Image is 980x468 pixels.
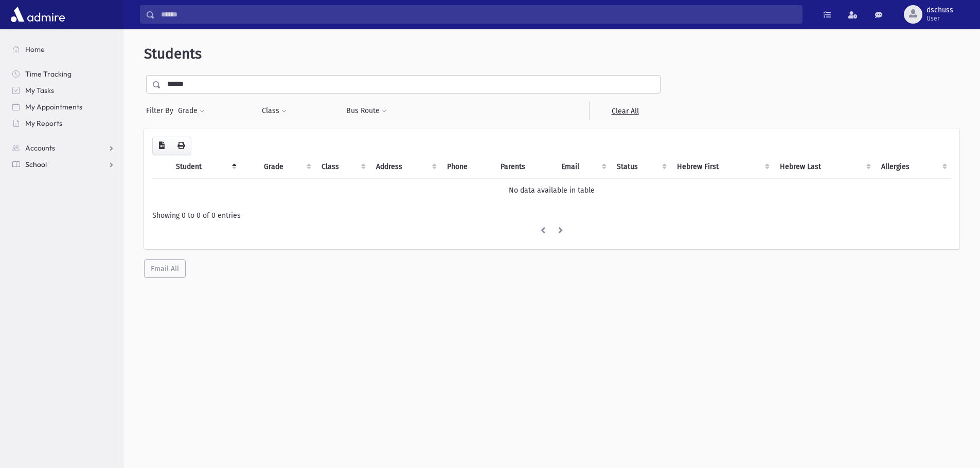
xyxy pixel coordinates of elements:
[171,137,191,155] button: Print
[146,105,177,116] span: Filter By
[4,66,123,82] a: Time Tracking
[926,14,953,23] span: User
[8,4,67,25] img: AdmirePro
[25,45,45,54] span: Home
[4,115,123,132] a: My Reports
[315,155,370,179] th: Class: activate to sort column ascending
[152,137,171,155] button: CSV
[152,178,951,202] td: No data available in table
[346,102,387,120] button: Bus Route
[261,102,287,120] button: Class
[25,143,55,153] span: Accounts
[25,69,72,79] span: Time Tracking
[4,156,123,173] a: School
[144,45,202,62] span: Students
[926,6,953,14] span: dschuss
[4,140,123,156] a: Accounts
[875,155,951,179] th: Allergies: activate to sort column ascending
[25,102,82,111] span: My Appointments
[170,155,241,179] th: Student: activate to sort column descending
[25,160,47,169] span: School
[441,155,494,179] th: Phone
[177,102,205,120] button: Grade
[494,155,556,179] th: Parents
[611,155,671,179] th: Status: activate to sort column ascending
[555,155,611,179] th: Email: activate to sort column ascending
[589,102,661,120] a: Clear All
[155,5,802,24] input: Search
[25,119,62,128] span: My Reports
[4,41,123,58] a: Home
[4,99,123,115] a: My Appointments
[258,155,315,179] th: Grade: activate to sort column ascending
[671,155,774,179] th: Hebrew First: activate to sort column ascending
[774,155,875,179] th: Hebrew Last: activate to sort column ascending
[4,82,123,99] a: My Tasks
[144,259,186,278] button: Email All
[370,155,441,179] th: Address: activate to sort column ascending
[152,210,951,221] div: Showing 0 to 0 of 0 entries
[25,86,54,95] span: My Tasks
